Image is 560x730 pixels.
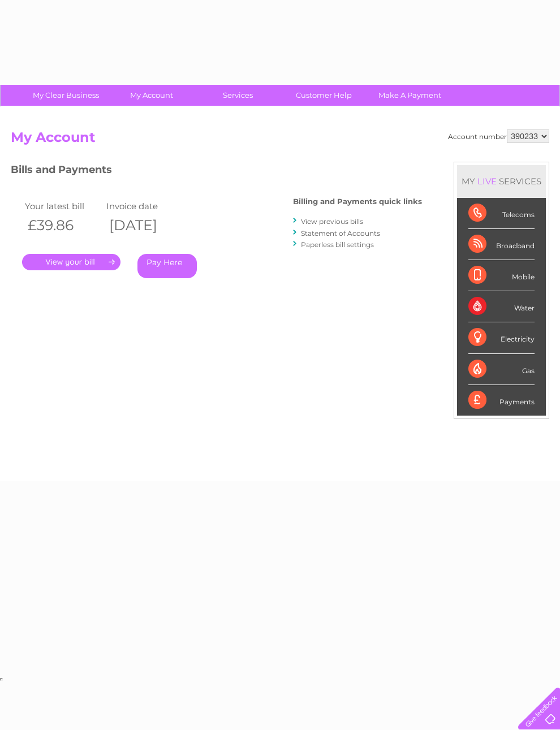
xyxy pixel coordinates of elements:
a: My Account [105,85,199,106]
th: [DATE] [104,214,185,237]
a: View previous bills [301,217,363,226]
h4: Billing and Payments quick links [293,197,422,206]
a: Pay Here [137,254,197,278]
td: Invoice date [104,198,185,214]
div: MY SERVICES [457,165,546,197]
div: Electricity [468,322,535,353]
h2: My Account [11,129,549,151]
a: Make A Payment [363,85,456,106]
div: Telecoms [468,198,535,229]
div: Account number [448,129,549,143]
a: . [22,254,120,270]
a: My Clear Business [19,85,113,106]
div: Gas [468,354,535,385]
a: Customer Help [277,85,371,106]
td: Your latest bill [22,198,104,214]
div: Water [468,291,535,322]
th: £39.86 [22,214,104,237]
a: Services [191,85,285,106]
a: Paperless bill settings [301,240,374,249]
div: LIVE [475,176,499,187]
div: Payments [468,385,535,416]
a: Statement of Accounts [301,229,380,237]
div: Broadband [468,229,535,260]
div: Mobile [468,260,535,291]
h3: Bills and Payments [11,162,422,182]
